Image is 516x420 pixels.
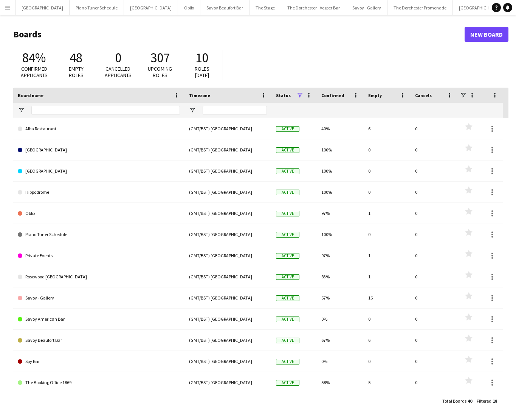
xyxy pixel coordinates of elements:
span: Cancelled applicants [105,65,132,79]
span: 48 [70,49,82,66]
div: 0 [411,224,457,245]
span: Active [276,232,299,238]
div: (GMT/BST) [GEOGRAPHIC_DATA] [184,287,271,308]
div: 0% [317,309,364,329]
a: Private Events [18,245,180,266]
div: (GMT/BST) [GEOGRAPHIC_DATA] [184,203,271,224]
a: [GEOGRAPHIC_DATA] [18,139,180,161]
a: Piano Tuner Schedule [18,224,180,245]
span: Empty [368,93,382,98]
button: [GEOGRAPHIC_DATA] [15,0,70,15]
div: 0 [364,139,411,160]
span: Active [276,359,299,364]
div: 0 [411,245,457,266]
div: (GMT/BST) [GEOGRAPHIC_DATA] [184,182,271,202]
span: Active [276,295,299,301]
div: 100% [317,161,364,181]
span: Timezone [189,93,210,98]
span: Active [276,274,299,280]
a: Oblix [18,203,180,224]
span: Active [276,317,299,322]
div: 0 [411,118,457,139]
a: Rosewood [GEOGRAPHIC_DATA] [18,266,180,287]
div: 67% [317,330,364,351]
a: Spy Bar [18,351,180,372]
div: 58% [317,372,364,393]
div: 0 [364,224,411,245]
div: 5 [364,372,411,393]
span: Active [276,338,299,343]
div: 0 [411,139,457,160]
span: Active [276,380,299,386]
div: 0 [364,393,411,414]
span: 18 [493,398,497,404]
div: 0 [364,351,411,372]
div: 1 [364,266,411,287]
span: Confirmed applicants [21,65,48,79]
div: 0 [411,203,457,224]
div: 0% [317,351,364,372]
a: The Dark Horse [18,393,180,414]
div: 97% [317,203,364,224]
div: 0 [411,351,457,372]
div: (GMT/BST) [GEOGRAPHIC_DATA] [184,266,271,287]
div: 0 [411,266,457,287]
div: 100% [317,224,364,245]
span: 84% [22,49,46,66]
input: Timezone Filter Input [203,106,267,115]
div: 1 [364,245,411,266]
span: 40 [468,398,472,404]
span: Filtered [477,398,491,404]
div: (GMT/BST) [GEOGRAPHIC_DATA] [184,245,271,266]
div: 83% [317,266,364,287]
h1: Boards [13,29,465,40]
div: : [477,394,497,408]
div: (GMT/BST) [GEOGRAPHIC_DATA] [184,224,271,245]
div: (GMT/BST) [GEOGRAPHIC_DATA] [184,309,271,329]
span: 10 [195,49,208,66]
span: Active [276,168,299,174]
a: Alba Restaurant [18,118,180,139]
div: (GMT/BST) [GEOGRAPHIC_DATA] [184,351,271,372]
button: [GEOGRAPHIC_DATA] [124,0,178,15]
div: (GMT/BST) [GEOGRAPHIC_DATA] [184,139,271,160]
div: (GMT/BST) [GEOGRAPHIC_DATA] [184,118,271,139]
div: 1 [364,203,411,224]
span: 0 [115,49,121,66]
span: Confirmed [321,93,344,98]
button: The Dorchester Promenade [387,0,453,15]
button: Open Filter Menu [189,107,196,114]
button: Oblix [178,0,200,15]
span: Active [276,190,299,195]
div: 6 [364,330,411,351]
div: 0% [317,393,364,414]
div: 0 [411,182,457,202]
div: 16 [364,287,411,308]
span: Roles [DATE] [195,65,209,79]
button: [GEOGRAPHIC_DATA] [453,0,507,15]
div: 0 [364,309,411,329]
a: The Booking Office 1869 [18,372,180,393]
div: 0 [411,161,457,181]
div: 0 [364,182,411,202]
button: Open Filter Menu [18,107,25,114]
button: The Stage [249,0,281,15]
div: 100% [317,139,364,160]
div: : [442,394,472,408]
div: (GMT/BST) [GEOGRAPHIC_DATA] [184,393,271,414]
span: Active [276,211,299,216]
a: Savoy - Gallery [18,287,180,309]
span: Total Boards [442,398,466,404]
div: (GMT/BST) [GEOGRAPHIC_DATA] [184,161,271,181]
button: Piano Tuner Schedule [70,0,124,15]
div: 6 [364,118,411,139]
button: The Dorchester - Vesper Bar [281,0,346,15]
div: 100% [317,182,364,202]
a: New Board [465,27,508,42]
span: Status [276,93,291,98]
span: Board name [18,93,43,98]
span: 307 [150,49,170,66]
div: (GMT/BST) [GEOGRAPHIC_DATA] [184,372,271,393]
div: 0 [411,287,457,308]
a: Savoy Beaufort Bar [18,330,180,351]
